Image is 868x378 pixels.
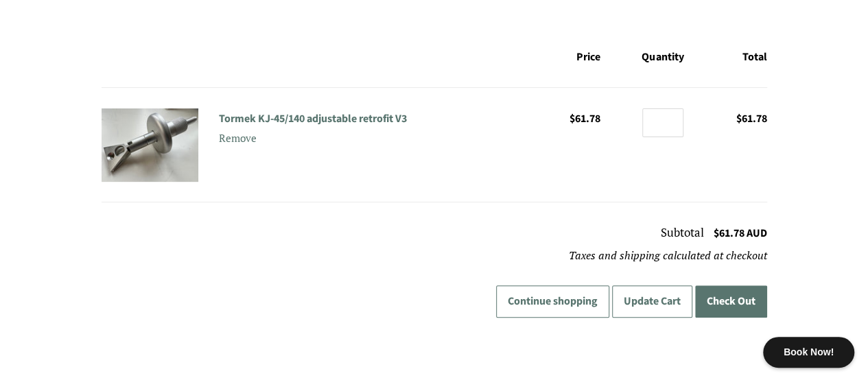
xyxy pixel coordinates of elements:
[612,285,692,318] button: Update Cart
[642,49,683,64] span: Quantity
[219,128,434,148] a: Remove
[576,49,600,64] span: Price
[219,131,257,145] small: Remove
[102,108,199,181] a: Tormek KJ-45/140 adjustable retrofit V3
[736,111,767,126] span: $61.78
[661,224,704,240] span: Subtotal
[219,112,407,126] a: Tormek KJ-45/140 adjustable retrofit V3
[763,337,854,368] div: Book Now!
[570,111,600,126] span: $61.78
[695,285,767,318] button: Check Out
[642,108,684,137] input: Quantity
[102,108,199,182] img: Tormek KJ-45/140 adjustable retrofit V3
[714,226,767,241] span: $61.78 AUD
[496,285,609,318] a: Continue shopping
[742,49,767,64] span: Total
[569,248,767,263] em: Taxes and shipping calculated at checkout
